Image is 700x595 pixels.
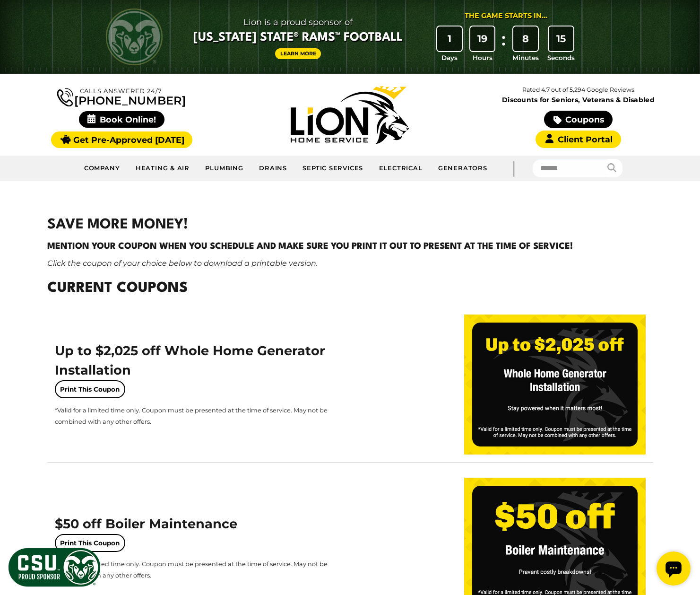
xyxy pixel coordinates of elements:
div: 15 [549,26,573,51]
a: Electrical [371,159,430,178]
h4: Mention your coupon when you schedule and make sure you print it out to present at the time of se... [47,240,653,253]
span: [US_STATE] State® Rams™ Football [193,30,403,46]
p: Rated 4.7 out of 5,294 Google Reviews [464,85,692,95]
a: Get Pre-Approved [DATE] [51,131,192,148]
span: Days [441,53,458,62]
em: Click the coupon of your choice below to download a printable version. [47,259,318,268]
div: 1 [437,26,462,51]
span: Discounts for Seniors, Veterans & Disabled [466,96,691,103]
a: Coupons [544,111,612,128]
span: *Valid for a limited time only. Coupon must be presented at the time of service. May not be combi... [55,407,328,425]
span: Book Online! [79,111,164,128]
img: Lion Home Service [291,86,409,144]
img: CSU Sponsor Badge [7,547,102,588]
a: Drains [251,159,295,178]
a: [PHONE_NUMBER] [57,86,186,106]
span: Up to $2,025 off Whole Home Generator Installation [55,343,325,378]
a: Generators [431,159,495,178]
span: Hours [473,53,493,62]
a: Septic Services [295,159,371,178]
div: Open chat widget [4,4,38,38]
h2: Current Coupons [47,278,653,299]
span: *Valid for a limited time only. Coupon must be presented at the time of service. May not be combi... [55,560,328,579]
a: Print This Coupon [55,534,125,552]
a: Heating & Air [128,159,198,178]
div: 19 [470,26,495,51]
img: CSU Rams logo [106,9,163,65]
div: : [499,26,508,63]
a: Print This Coupon [55,380,125,398]
a: Client Portal [536,131,621,148]
a: Plumbing [198,159,251,178]
img: up-to-2025-off-generator.png.webp [464,315,646,455]
span: Seconds [547,53,575,62]
div: | [495,156,533,181]
span: Minutes [512,53,539,62]
strong: SAVE MORE MONEY! [47,218,188,232]
div: 8 [513,26,538,51]
a: Company [77,159,128,178]
div: The Game Starts in... [465,11,547,21]
a: Learn More [275,48,321,59]
span: Lion is a proud sponsor of [193,15,403,30]
span: $50 off Boiler Maintenance [55,516,237,532]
